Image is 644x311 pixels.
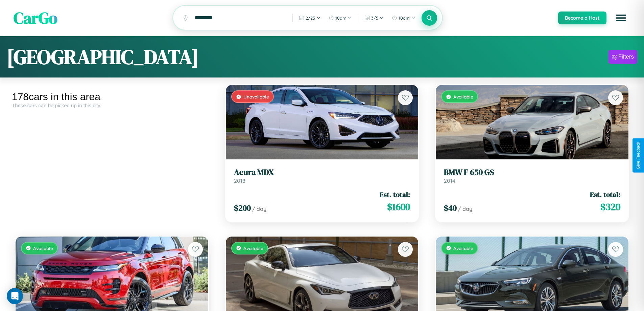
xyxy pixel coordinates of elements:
[444,168,620,184] a: BMW F 650 GS2014
[618,53,634,60] div: Filters
[458,205,472,212] span: / day
[7,288,23,304] div: Open Intercom Messenger
[12,103,212,108] div: These cars can be picked up in this city.
[234,168,410,177] h3: Acura MDX
[609,50,637,64] button: Filters
[234,168,410,184] a: Acura MDX2018
[234,202,251,214] span: $ 200
[387,200,410,214] span: $ 1600
[444,202,457,214] span: $ 40
[361,13,387,23] button: 3/5
[306,15,315,21] span: 2 / 25
[388,13,419,23] button: 10am
[33,245,53,251] span: Available
[295,13,324,23] button: 2/25
[399,15,410,21] span: 10am
[7,43,199,71] h1: [GEOGRAPHIC_DATA]
[243,94,269,99] span: Unavailable
[234,177,245,184] span: 2018
[444,168,620,177] h3: BMW F 650 GS
[243,245,263,251] span: Available
[636,142,641,169] div: Give Feedback
[453,94,473,99] span: Available
[325,13,355,23] button: 10am
[14,7,57,29] span: CarGo
[444,177,455,184] span: 2014
[558,12,606,24] button: Become a Host
[453,245,473,251] span: Available
[380,190,410,199] span: Est. total:
[12,91,212,103] div: 178 cars in this area
[600,200,620,214] span: $ 320
[252,205,266,212] span: / day
[590,190,620,199] span: Est. total:
[335,15,347,21] span: 10am
[612,8,630,27] button: Open menu
[371,15,378,21] span: 3 / 5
